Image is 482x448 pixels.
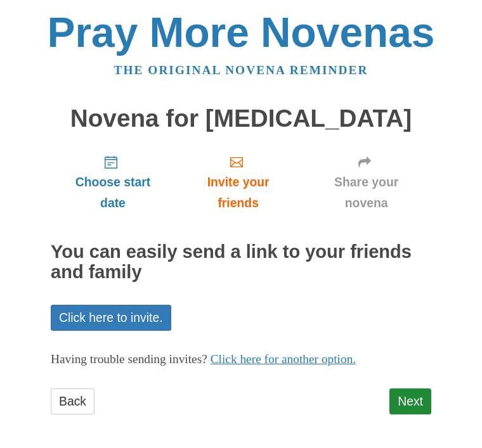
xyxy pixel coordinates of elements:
[63,172,162,214] span: Choose start date
[51,242,431,283] h2: You can easily send a link to your friends and family
[389,388,431,414] a: Next
[51,105,431,132] h1: Novena for [MEDICAL_DATA]
[51,144,175,220] a: Choose start date
[114,63,368,77] a: The original novena reminder
[51,352,207,366] span: Having trouble sending invites?
[48,9,435,56] a: Pray More Novenas
[188,172,289,214] span: Invite your friends
[51,305,171,331] a: Click here to invite.
[314,172,419,214] span: Share your novena
[301,144,431,220] a: Share your novena
[175,144,301,220] a: Invite your friends
[211,352,356,366] a: Click here for another option.
[51,388,94,414] a: Back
